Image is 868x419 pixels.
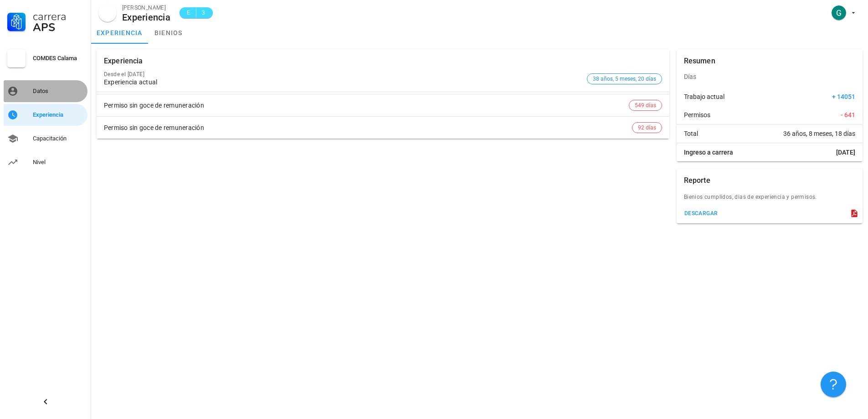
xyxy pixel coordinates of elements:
button: descargar [680,207,722,220]
div: Experiencia [33,111,84,119]
a: experiencia [91,22,148,44]
span: - 641 [841,110,855,119]
a: Experiencia [4,104,87,126]
div: Reporte [684,169,710,192]
div: avatar [832,5,846,20]
div: Experiencia actual [104,78,583,86]
span: 3 [200,8,207,17]
div: Carrera [33,11,84,22]
div: Desde el [DATE] [104,71,583,78]
span: Trabajo actual [684,92,724,101]
div: Datos [33,88,84,95]
div: Resumen [684,49,715,73]
span: + 14051 [832,92,855,101]
div: Experiencia [122,12,170,22]
div: APS [33,22,84,33]
span: [DATE] [836,148,855,157]
div: avatar [98,4,117,22]
a: bienios [148,22,189,44]
div: descargar [684,210,718,217]
div: Bienios cumplidos, dias de experiencia y permisos. [677,192,863,207]
div: Nivel [33,159,84,166]
a: Capacitación [4,128,87,150]
div: Días [677,66,863,88]
span: Total [684,129,698,138]
div: Experiencia [104,49,143,73]
span: 549 días [635,100,656,110]
a: Nivel [4,151,87,173]
div: Permiso sin goce de remuneración [104,102,629,109]
div: COMDES Calama [33,55,84,62]
span: 36 años, 8 meses, 18 días [783,129,855,138]
span: E [185,8,192,17]
div: Permiso sin goce de remuneración [104,124,632,132]
span: Permisos [684,110,710,119]
span: 38 años, 5 meses, 20 días [593,74,656,84]
span: 92 días [638,123,656,133]
div: [PERSON_NAME] [122,3,170,12]
a: Datos [4,80,87,102]
div: Capacitación [33,135,84,142]
span: Ingreso a carrera [684,148,733,157]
